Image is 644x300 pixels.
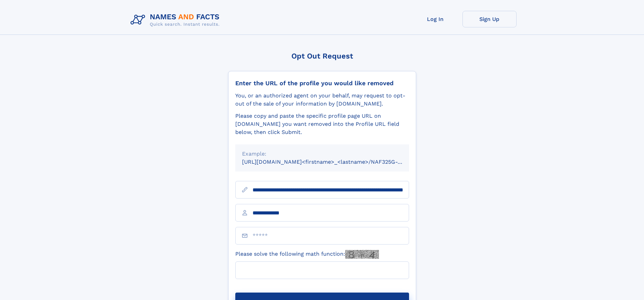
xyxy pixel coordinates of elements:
small: [URL][DOMAIN_NAME]<firstname>_<lastname>/NAF325G-xxxxxxxx [242,159,422,165]
div: Please copy and paste the specific profile page URL on [DOMAIN_NAME] you want removed into the Pr... [235,112,409,136]
img: Logo Names and Facts [128,11,225,29]
a: Log In [408,11,462,27]
label: Please solve the following math function: [235,250,379,259]
div: Example: [242,150,402,158]
div: Enter the URL of the profile you would like removed [235,79,409,87]
a: Sign Up [462,11,517,27]
div: You, or an authorized agent on your behalf, may request to opt-out of the sale of your informatio... [235,92,409,108]
div: Opt Out Request [228,52,416,60]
